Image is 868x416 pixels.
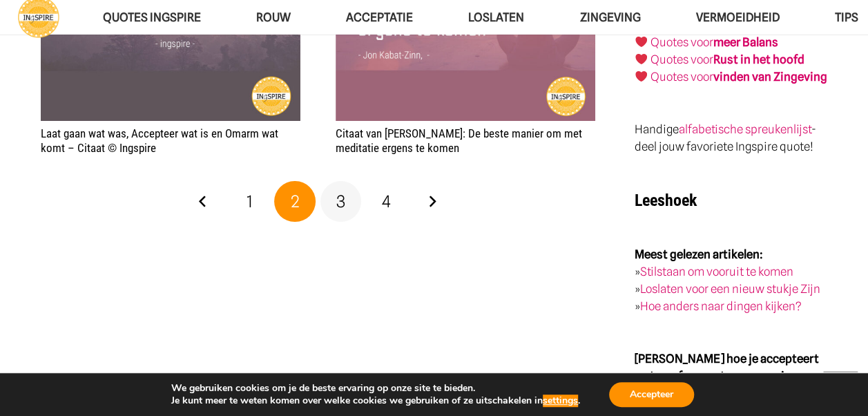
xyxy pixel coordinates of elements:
strong: meer Balans [713,35,778,49]
img: ❤ [635,70,647,82]
span: Pagina 2 [274,181,316,223]
strong: Rust in het hoofd [713,53,804,66]
a: alfabetische spreukenlijst [679,122,811,136]
a: Hoe anders naar dingen kijken? [640,299,802,313]
span: Loslaten [468,10,524,24]
span: QUOTES INGSPIRE [103,10,201,24]
a: Pagina 4 [366,181,407,223]
strong: [PERSON_NAME] hoe je accepteert en transformeert naar een nieuwe manier van Zijn: [635,352,818,400]
p: Je kunt meer te weten komen over welke cookies we gebruiken of ze uitschakelen in . [171,395,580,407]
img: ❤ [635,53,647,65]
a: Loslaten voor een nieuw stukje Zijn [640,282,820,296]
a: Citaat van [PERSON_NAME]: De beste manier om met meditatie ergens te komen [336,126,582,154]
span: 3 [336,191,345,211]
strong: Leeshoek [635,191,697,210]
p: » » » [635,246,827,315]
a: Terug naar top [823,371,858,406]
a: Laat gaan wat was, Accepteer wat is en Omarm wat komt – Citaat © Ingspire [41,126,278,154]
p: We gebruiken cookies om je de beste ervaring op onze site te bieden. [171,382,580,395]
a: Quotes voorRust in het hoofd [650,53,804,66]
span: ROUW [256,10,291,24]
span: Acceptatie [346,10,413,24]
span: TIPS [834,10,858,24]
a: Stilstaan om vooruit te komen [640,265,793,278]
img: ❤ [635,36,647,48]
span: 1 [246,191,252,211]
strong: Meest gelezen artikelen: [635,247,763,261]
span: 4 [382,191,391,211]
p: Handige - deel jouw favoriete Ingspire quote! [635,121,827,155]
a: Quotes voorvinden van Zingeving [650,70,827,84]
button: Accepteer [609,382,694,407]
span: Zingeving [579,10,640,24]
strong: vinden van Zingeving [713,70,827,84]
a: Pagina 1 [229,181,270,223]
button: settings [543,395,578,407]
span: VERMOEIDHEID [695,10,779,24]
a: Quotes voormeer Balans [650,35,778,49]
a: Pagina 3 [320,181,362,223]
span: 2 [291,191,300,211]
